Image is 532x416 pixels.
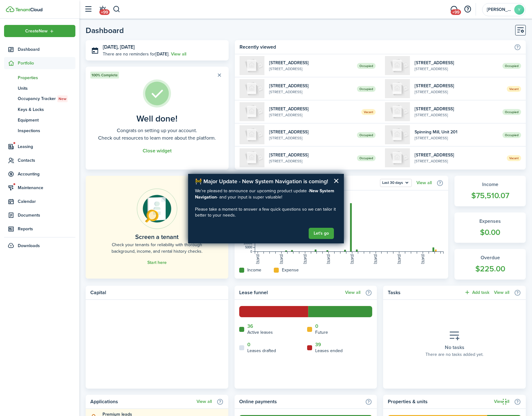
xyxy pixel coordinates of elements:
[487,7,512,12] span: Yates
[448,2,460,17] a: Messaging
[90,304,224,305] iframe: stripe-connect-ui-layer-stripe-connect-capital-financing-promotion
[269,106,357,112] widget-list-item-title: [STREET_ADDRESS]
[461,181,520,188] widget-stats-title: Income
[103,43,224,51] h3: [DATE], [DATE]
[240,79,264,98] img: 601
[461,190,520,202] widget-stats-count: $75,510.07
[494,399,509,404] a: View all
[245,246,252,249] tspan: 5000
[90,289,221,296] home-widget-title: Capital
[415,158,502,164] widget-list-item-description: [STREET_ADDRESS]
[357,63,376,69] span: Occupied
[247,267,261,273] home-widget-title: Income
[239,398,362,405] home-widget-title: Online payments
[215,71,224,79] button: Close
[197,399,212,404] a: View all
[502,132,521,138] span: Occupied
[18,242,40,249] span: Downloads
[18,212,75,218] span: Documents
[374,254,377,264] tspan: [DATE]
[380,179,412,187] button: Open menu
[269,66,352,72] widget-list-item-description: [STREET_ADDRESS]
[82,3,94,15] button: Open sidebar
[514,5,524,15] avatar-text: Y
[280,254,283,264] tspan: [DATE]
[15,8,42,12] img: TenantCloud
[240,43,511,51] home-widget-title: Recently viewed
[18,184,75,191] span: Maintenance
[269,60,352,66] widget-list-item-title: [STREET_ADDRESS]
[195,206,337,218] p: Please take a moment to answer a few quick questions so we can tailor it better to your needs.
[507,155,521,161] span: Vacant
[269,135,352,141] widget-list-item-description: [STREET_ADDRESS]
[415,83,502,89] widget-list-item-title: [STREET_ADDRESS]
[195,188,335,200] strong: New System Navigation
[333,176,339,186] button: Close
[361,109,376,115] span: Vacant
[240,56,264,75] img: 201
[385,56,410,75] img: 203
[240,102,264,121] img: 302
[388,289,461,296] home-widget-title: Tasks
[18,46,75,53] span: Dashboard
[385,102,410,121] img: 203
[103,51,169,57] p: There are no reminders for .
[503,392,506,411] div: Drag
[494,290,509,295] a: View all
[515,25,526,36] button: Customise
[18,85,75,92] span: Units
[461,263,520,275] widget-stats-count: $225.00
[415,112,498,118] widget-list-item-description: [STREET_ADDRESS]
[269,152,352,158] widget-list-item-title: [STREET_ADDRESS]
[357,86,376,92] span: Occupied
[155,51,169,57] b: [DATE]
[315,329,328,336] home-widget-title: Future
[6,6,14,12] img: TenantCloud
[501,386,532,416] div: Chat Widget
[502,109,521,115] span: Occupied
[464,289,489,296] button: Add task
[421,254,425,264] tspan: [DATE]
[18,157,75,164] span: Contacts
[98,127,216,142] well-done-description: Congrats on setting up your account. Check out resources to learn more about the platform.
[18,143,75,150] span: Leasing
[415,106,498,112] widget-list-item-title: [STREET_ADDRESS]
[380,179,412,187] button: Last 30 days
[137,189,177,229] img: Online payments
[18,226,75,232] span: Reports
[18,198,75,205] span: Calendar
[99,9,110,15] span: +99
[502,63,521,69] span: Occupied
[451,9,461,15] span: +99
[269,158,352,164] widget-list-item-description: [STREET_ADDRESS]
[357,132,376,138] span: Occupied
[239,289,342,296] home-widget-title: Lease funnel
[195,178,337,185] h2: 🚧 Major Update - New System Navigation is coming!
[18,106,75,113] span: Keys & Locks
[147,260,167,265] a: Start here
[4,25,75,37] button: Open menu
[315,323,318,329] a: 0
[25,29,48,33] span: Create New
[269,89,352,95] widget-list-item-description: [STREET_ADDRESS]
[309,228,334,239] button: Let's go
[247,329,273,336] home-widget-title: Active leases
[415,129,498,135] widget-list-item-title: Spinning Mill, Unit 201
[247,323,253,329] a: 36
[86,26,124,34] header-page-title: Dashboard
[195,188,309,194] span: We're pleased to announce our upcoming product update -
[385,148,410,167] img: 302
[100,241,214,255] home-placeholder-description: Check your tenants for reliability with thorough background, income, and rental history checks.
[385,125,410,144] img: 201
[315,347,343,354] home-widget-title: Leases ended
[18,60,75,66] span: Portfolio
[350,254,354,264] tspan: [DATE]
[240,125,264,144] img: 604
[385,79,410,98] img: 302
[425,351,483,358] placeholder-description: There are no tasks added yet.
[92,72,118,78] span: 100% Complete
[415,66,498,72] widget-list-item-description: [STREET_ADDRESS]
[59,96,66,102] span: New
[136,114,178,124] well-done-title: Well done!
[18,74,75,81] span: Properties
